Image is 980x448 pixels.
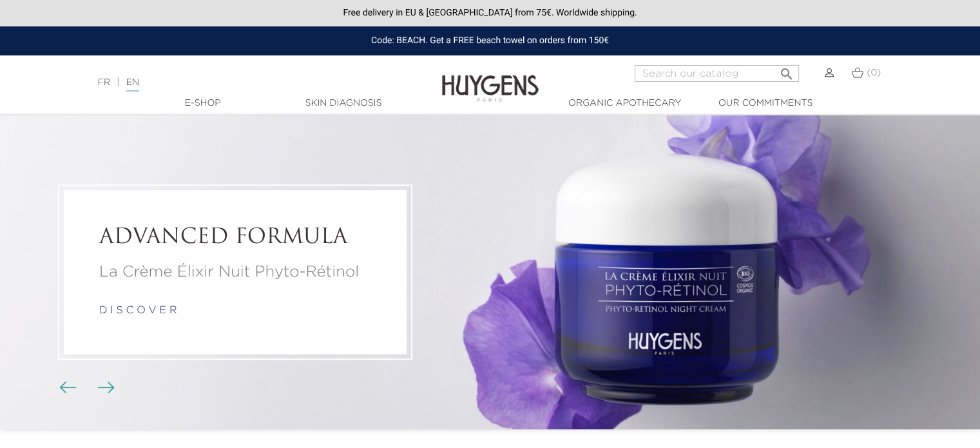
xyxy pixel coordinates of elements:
a: EN [126,78,139,92]
div: Carousel buttons [64,378,106,398]
a: E-Shop [139,97,267,110]
h2: ADVANCED FORMULA [99,226,371,251]
input: Search [635,65,799,82]
span: (0) [867,68,881,77]
a: d i s c o v e r [99,306,177,316]
div: | [91,75,399,90]
img: Huygens [442,54,539,104]
button:  [774,61,798,79]
i:  [778,63,794,78]
a: Our commitments [701,97,830,110]
a: FR [98,78,110,87]
a: Skin Diagnosis [279,97,408,110]
p: La Crème Élixir Nuit Phyto-Rétinol [99,260,371,284]
a: Organic Apothecary [561,97,689,110]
